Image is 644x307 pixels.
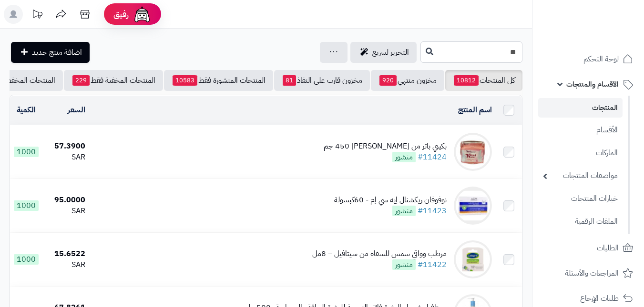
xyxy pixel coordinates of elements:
[392,259,416,270] span: منشور
[350,42,417,63] a: التحرير لسريع
[46,259,85,270] div: SAR
[46,206,85,217] div: SAR
[538,143,623,163] a: الماركات
[454,240,492,278] img: مرطب وواقي شمس للشفاه من سيتافيل – 8مل
[583,52,619,66] span: لوحة التحكم
[566,78,619,91] span: الأقسام والمنتجات
[418,151,447,163] a: #11424
[113,9,129,20] span: رفيق
[458,104,492,116] a: اسم المنتج
[392,152,416,162] span: منشور
[372,47,409,58] span: التحرير لسريع
[454,133,492,171] img: بكيني باتر من هيڤن سمايل 450 جم
[454,75,479,86] span: 10812
[274,70,370,91] a: مخزون قارب على النفاذ81
[133,5,152,24] img: ai-face.png
[312,248,447,259] div: مرطب وواقي شمس للشفاه من سيتافيل – 8مل
[64,70,163,91] a: المنتجات المخفية فقط229
[538,98,623,118] a: المنتجات
[565,267,619,280] span: المراجعات والأسئلة
[46,248,85,259] div: 15.6522
[538,188,623,209] a: خيارات المنتجات
[17,104,36,116] a: الكمية
[32,47,82,58] span: اضافة منتج جديد
[14,254,39,265] span: 1000
[445,70,522,91] a: كل المنتجات10812
[379,75,397,86] span: 920
[538,237,638,259] a: الطلبات
[392,206,416,216] span: منشور
[418,205,447,217] a: #11423
[46,195,85,206] div: 95.0000
[11,42,90,63] a: اضافة منتج جديد
[418,259,447,270] a: #11422
[283,75,296,86] span: 81
[538,262,638,285] a: المراجعات والأسئلة
[597,241,619,255] span: الطلبات
[580,292,619,305] span: طلبات الإرجاع
[538,120,623,140] a: الأقسام
[324,141,447,152] div: بكيني باتر من [PERSON_NAME] 450 جم
[579,25,635,45] img: logo-2.png
[68,104,85,116] a: السعر
[14,147,39,157] span: 1000
[334,195,447,206] div: نوفوفان ريكشنال إيه سي إم - 60كبسولة
[46,141,85,152] div: 57.3900
[371,70,444,91] a: مخزون منتهي920
[173,75,197,86] span: 10583
[538,211,623,232] a: الملفات الرقمية
[72,75,90,86] span: 229
[538,166,623,186] a: مواصفات المنتجات
[538,48,638,70] a: لوحة التحكم
[46,152,85,163] div: SAR
[14,200,39,211] span: 1000
[25,5,49,26] a: تحديثات المنصة
[164,70,273,91] a: المنتجات المنشورة فقط10583
[454,187,492,225] img: نوفوفان ريكشنال إيه سي إم - 60كبسولة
